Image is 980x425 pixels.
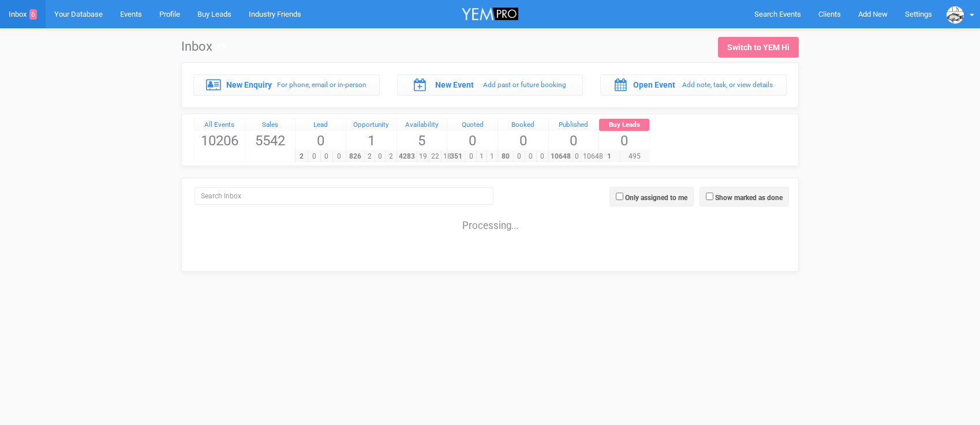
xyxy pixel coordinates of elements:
span: 0 [375,151,386,162]
span: 0 [525,151,537,162]
span: 0 [536,151,548,162]
span: Search Events [754,10,801,18]
span: 0 [599,131,649,151]
span: Add New [858,10,888,18]
a: Published [549,119,599,131]
a: Opportunity [346,119,397,131]
a: Switch to YEM Hi [718,37,799,58]
span: 10648 [548,151,573,162]
span: 10648 [581,151,605,162]
input: Search Inbox [194,187,493,205]
label: New Event [435,79,474,91]
small: Add past or future booking [483,81,566,89]
span: 5542 [245,131,296,151]
span: 0 [320,151,334,162]
span: 18 [441,151,454,162]
span: 1 [599,151,620,162]
small: For phone, email or in-person [277,81,366,89]
div: Processing... [185,208,795,231]
span: 0 [513,151,525,162]
span: 495 [620,151,649,162]
span: 1 [476,151,487,162]
span: 0 [465,151,476,162]
span: 10206 [194,131,245,151]
span: 2 [295,151,308,162]
a: Buy Leads [599,119,649,131]
span: 826 [346,151,365,162]
span: 2 [385,151,396,162]
span: 0 [296,131,346,151]
span: 5 [397,131,447,151]
span: 0 [447,131,498,151]
label: Only assigned to me [625,193,687,203]
span: 19 [417,151,429,162]
div: Switch to YEM Hi [727,42,790,53]
h1: Inbox [181,40,226,54]
a: All Events [194,119,245,131]
span: 0 [498,131,548,151]
span: 1 [346,131,397,151]
a: Sales [245,119,296,131]
label: Open Event [633,79,675,91]
a: New Event Add past or future booking [397,74,583,95]
a: Open Event Add note, task, or view details [600,74,787,95]
span: 0 [549,131,599,151]
span: 1 [487,151,498,162]
a: Booked [498,119,548,131]
span: 6 [29,9,37,20]
label: New Enquiry [226,79,272,91]
a: Availability [397,119,447,131]
span: 351 [447,151,466,162]
a: New Enquiry For phone, email or in-person [193,74,380,95]
span: 0 [308,151,321,162]
span: 22 [429,151,442,162]
span: 0 [573,151,581,162]
span: 80 [498,151,514,162]
a: Quoted [447,119,498,131]
a: Lead [296,119,346,131]
span: Clients [818,10,841,18]
span: 0 [332,151,346,162]
img: data [947,6,964,24]
span: 2 [364,151,375,162]
small: Add note, task, or view details [682,81,773,89]
span: 4283 [397,151,417,162]
label: Show marked as done [715,193,783,203]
